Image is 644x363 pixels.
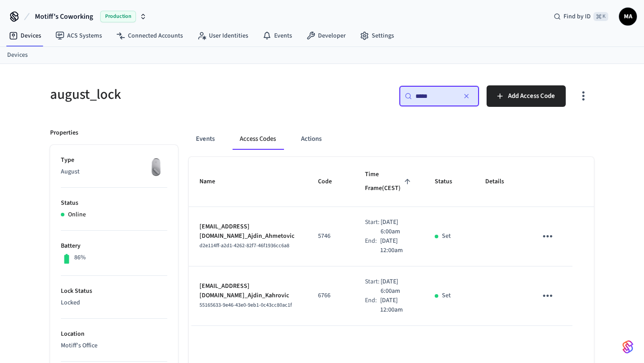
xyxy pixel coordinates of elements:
button: Access Codes [233,128,283,150]
a: ACS Systems [48,28,109,44]
a: Connected Accounts [109,28,190,44]
div: End: [365,296,380,315]
table: sticky table [189,157,594,326]
a: Events [255,28,299,44]
p: [DATE] 6:00am [381,277,413,296]
p: August [61,167,167,177]
p: [DATE] 6:00am [381,218,413,236]
p: 5746 [318,232,343,241]
p: [EMAIL_ADDRESS][DOMAIN_NAME]_Ajdin_Kahrovic [199,282,297,300]
p: [EMAIL_ADDRESS][DOMAIN_NAME]_Ajdin_Ahmetovic [199,222,297,241]
span: Add Access Code [508,90,555,102]
span: Production [100,11,136,22]
p: [DATE] 12:00am [380,296,413,315]
span: Code [318,175,343,189]
p: Location [61,329,167,339]
a: User Identities [190,28,255,44]
p: Set [442,291,451,300]
p: Properties [50,128,78,138]
button: Actions [294,128,329,150]
div: Start: [365,277,381,296]
img: SeamLogoGradient.69752ec5.svg [623,340,633,354]
p: Battery [61,241,167,251]
p: Set [442,232,451,241]
a: Developer [299,28,353,44]
p: 6766 [318,291,343,300]
a: Settings [353,28,401,44]
button: Add Access Code [487,85,566,107]
span: 55165633-9e46-43e0-9eb1-0c43cc80ac1f [199,301,292,309]
button: Events [189,128,222,150]
p: Motiff’s Office [61,341,167,350]
div: ant example [189,128,594,150]
div: Find by ID⌘ K [547,8,615,25]
span: Status [435,175,464,189]
h5: august_lock [50,85,317,104]
div: End: [365,236,380,255]
p: Online [68,210,86,219]
p: Status [61,198,167,208]
div: Start: [365,218,381,236]
span: Time Frame(CEST) [365,168,413,196]
p: Locked [61,298,167,308]
span: ⌘ K [593,12,608,21]
span: Motiff's Coworking [35,11,93,22]
p: Lock Status [61,287,167,296]
p: [DATE] 12:00am [380,236,413,255]
button: MA [619,8,637,25]
span: Find by ID [563,12,591,21]
span: Details [485,175,516,189]
a: Devices [2,28,48,44]
p: 86% [74,253,86,262]
span: d2e114ff-a2d1-4262-82f7-46f1936cc6a8 [199,242,289,249]
span: MA [620,8,636,25]
a: Devices [7,51,28,60]
img: August Wifi Smart Lock 3rd Gen, Silver, Front [145,156,167,178]
p: Type [61,156,167,165]
span: Name [199,175,227,189]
